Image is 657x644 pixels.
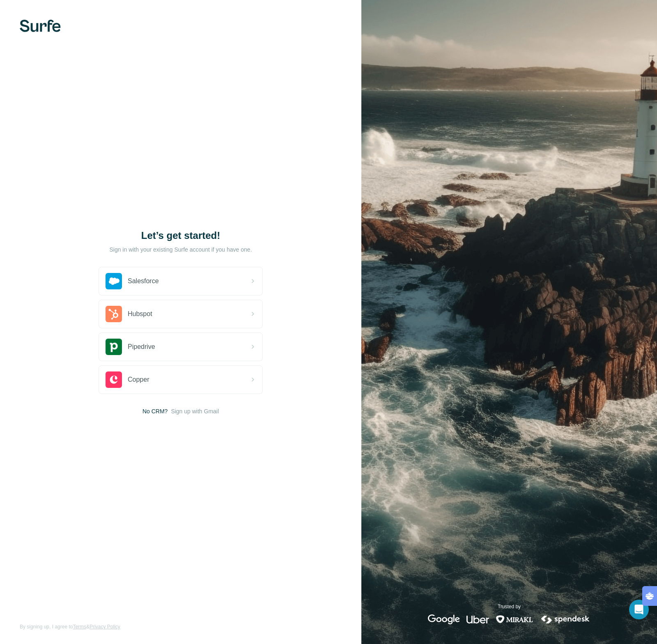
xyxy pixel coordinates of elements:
span: No CRM? [142,407,168,415]
img: salesforce's logo [106,273,122,289]
p: Trusted by [498,603,521,610]
a: Terms [73,624,86,630]
h1: Let’s get started! [99,229,263,242]
img: copper's logo [106,371,122,388]
img: uber's logo [466,614,489,624]
span: By signing up, I agree to & [20,623,120,630]
a: Privacy Policy [90,624,120,630]
span: Salesforce [128,276,159,286]
span: Copper [128,375,149,385]
img: google's logo [428,614,460,624]
img: Surfe's logo [20,20,61,32]
span: Hubspot [128,309,152,319]
p: Sign in with your existing Surfe account if you have one. [109,245,252,254]
img: pipedrive's logo [106,339,122,355]
span: Pipedrive [128,342,155,352]
img: hubspot's logo [106,306,122,322]
div: Open Intercom Messenger [629,600,649,619]
img: mirakl's logo [496,614,533,624]
img: spendesk's logo [540,614,591,624]
button: Sign up with Gmail [171,407,219,415]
